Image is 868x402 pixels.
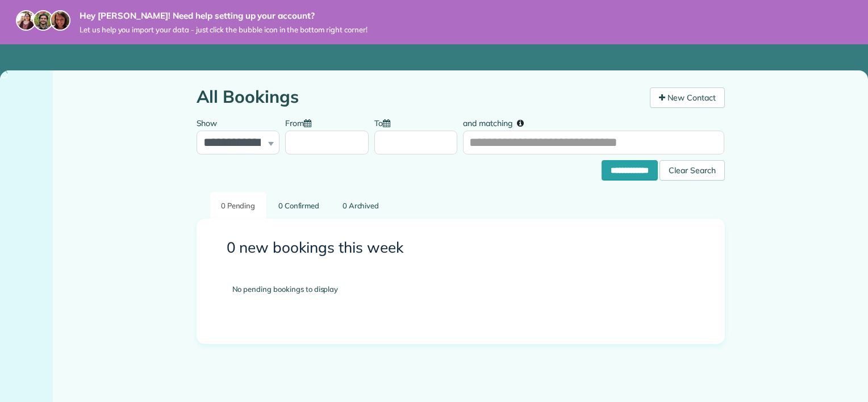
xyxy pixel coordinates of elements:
h1: All Bookings [197,87,641,106]
strong: Hey [PERSON_NAME]! Need help setting up your account? [80,10,368,22]
img: maria-72a9807cf96188c08ef61303f053569d2e2a8a1cde33d635c8a3ac13582a053d.jpg [16,10,36,31]
img: michelle-19f622bdf1676172e81f8f8fba1fb50e276960ebfe0243fe18214015130c80e4.jpg [50,10,70,31]
a: Clear Search [660,162,725,171]
span: Let us help you import your data - just click the bubble icon in the bottom right corner! [80,25,368,35]
div: Clear Search [660,160,725,181]
a: 0 Pending [210,192,266,219]
h3: 0 new bookings this week [227,240,695,256]
label: To [374,112,396,133]
a: 0 Confirmed [268,192,331,219]
a: New Contact [650,87,725,108]
img: jorge-587dff0eeaa6aab1f244e6dc62b8924c3b6ad411094392a53c71c6c4a576187d.jpg [33,10,53,31]
a: 0 Archived [331,192,390,219]
div: No pending bookings to display [215,267,706,312]
label: and matching [463,112,532,133]
label: From [285,112,317,133]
